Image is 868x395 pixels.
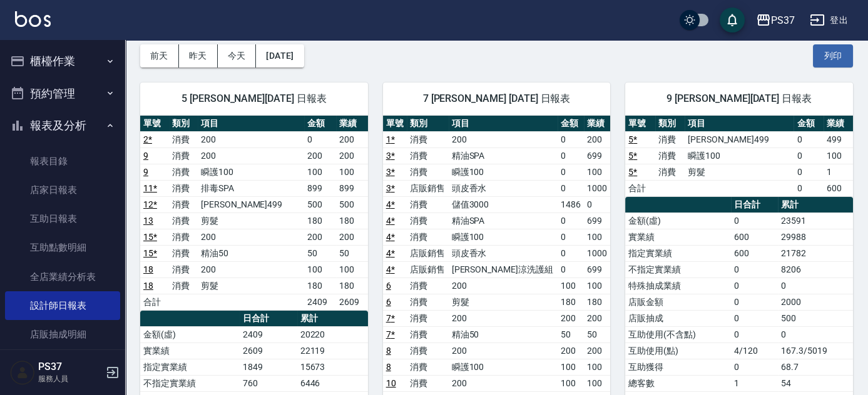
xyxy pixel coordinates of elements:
th: 業績 [584,116,610,132]
td: 180 [336,212,368,229]
td: 100 [584,164,610,180]
a: 費用分析表 [5,349,120,377]
td: 200 [336,147,368,164]
td: 消費 [407,229,449,245]
td: 100 [336,164,368,180]
td: 15673 [297,359,368,375]
th: 累計 [778,197,853,213]
td: 200 [336,131,368,147]
th: 金額 [304,116,336,132]
td: 500 [778,310,853,326]
td: 0 [778,277,853,294]
td: 0 [558,261,584,277]
td: [PERSON_NAME]涼洗護組 [449,261,558,277]
td: 100 [336,261,368,277]
td: 不指定實業績 [625,261,731,277]
button: 預約管理 [5,77,120,110]
td: 0 [584,196,610,212]
td: 0 [558,147,584,164]
td: 合計 [625,180,655,196]
td: 消費 [169,196,198,212]
td: 50 [304,245,336,261]
td: 消費 [407,164,449,180]
a: 店家日報表 [5,176,120,204]
a: 互助日報表 [5,204,120,233]
td: 200 [198,147,304,164]
td: 頭皮香水 [449,245,558,261]
td: 100 [304,261,336,277]
td: 500 [336,196,368,212]
td: 金額(虛) [140,326,240,342]
td: 消費 [169,180,198,196]
td: 50 [336,245,368,261]
th: 單號 [625,116,655,132]
td: 200 [198,261,304,277]
td: 精油SPA [449,212,558,229]
th: 日合計 [240,311,297,327]
td: 金額(虛) [625,212,731,229]
td: 特殊抽成業績 [625,277,731,294]
td: 0 [731,310,778,326]
td: 消費 [169,131,198,147]
td: [PERSON_NAME]499 [198,196,304,212]
td: 68.7 [778,359,853,375]
td: 總客數 [625,375,731,391]
td: 1849 [240,359,297,375]
a: 10 [386,378,396,388]
td: 消費 [655,164,685,180]
td: 100 [304,164,336,180]
a: 全店業績分析表 [5,262,120,291]
th: 單號 [140,116,169,132]
td: 0 [558,212,584,229]
td: 500 [304,196,336,212]
td: 互助獲得 [625,359,731,375]
td: 消費 [169,277,198,294]
td: 50 [584,326,610,342]
td: 消費 [655,131,685,147]
td: 消費 [169,164,198,180]
th: 項目 [198,116,304,132]
td: 0 [731,326,778,342]
td: 消費 [407,277,449,294]
button: 報表及分析 [5,109,120,142]
td: 200 [449,131,558,147]
td: 200 [449,277,558,294]
td: 排毒SPA [198,180,304,196]
th: 單號 [383,116,407,132]
a: 報表目錄 [5,147,120,176]
td: 200 [558,342,584,359]
td: 600 [731,245,778,261]
td: 店販銷售 [407,180,449,196]
td: 2409 [240,326,297,342]
td: 180 [558,294,584,310]
td: 瞬護100 [685,147,794,164]
a: 店販抽成明細 [5,320,120,349]
td: 22119 [297,342,368,359]
td: 600 [731,229,778,245]
td: 1000 [584,245,610,261]
span: 9 [PERSON_NAME][DATE] 日報表 [640,92,838,105]
td: 頭皮香水 [449,180,558,196]
td: 0 [731,212,778,229]
td: 0 [794,147,823,164]
button: save [720,7,745,32]
td: 實業績 [625,229,731,245]
td: 54 [778,375,853,391]
td: 0 [794,180,823,196]
td: 200 [584,310,610,326]
a: 18 [143,281,153,291]
td: 消費 [655,147,685,164]
button: 今天 [218,44,257,67]
td: 180 [584,294,610,310]
td: 1486 [558,196,584,212]
td: 實業績 [140,342,240,359]
td: 100 [584,229,610,245]
td: 8206 [778,261,853,277]
button: PS37 [751,7,800,33]
td: 消費 [407,359,449,375]
td: 0 [731,294,778,310]
td: 0 [794,131,823,147]
td: 消費 [407,212,449,229]
td: 499 [824,131,853,147]
td: 1000 [584,180,610,196]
